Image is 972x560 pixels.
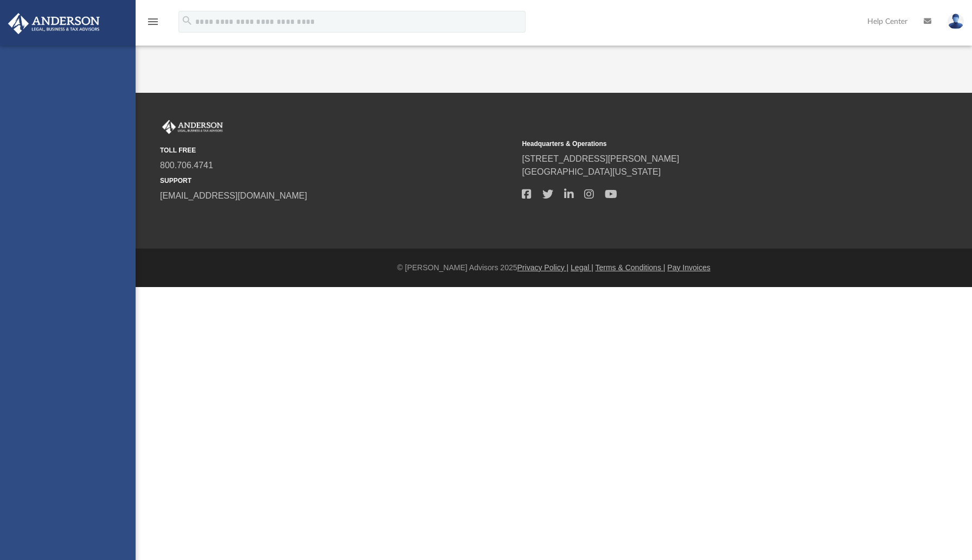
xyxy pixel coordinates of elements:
small: TOLL FREE [160,145,514,155]
small: SUPPORT [160,176,514,186]
a: menu [146,21,159,28]
a: 800.706.4741 [160,161,213,170]
img: Anderson Advisors Platinum Portal [5,13,103,34]
a: Privacy Policy | [517,263,569,272]
img: Anderson Advisors Platinum Portal [160,120,225,134]
a: Pay Invoices [667,263,710,272]
div: © [PERSON_NAME] Advisors 2025 [136,262,972,273]
a: Legal | [571,263,593,272]
i: search [181,15,193,27]
a: [EMAIL_ADDRESS][DOMAIN_NAME] [160,191,307,200]
a: [GEOGRAPHIC_DATA][US_STATE] [522,167,661,176]
a: [STREET_ADDRESS][PERSON_NAME] [522,154,679,163]
i: menu [146,15,159,28]
small: Headquarters & Operations [522,139,876,149]
img: User Pic [948,14,964,29]
a: Terms & Conditions | [596,263,666,272]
